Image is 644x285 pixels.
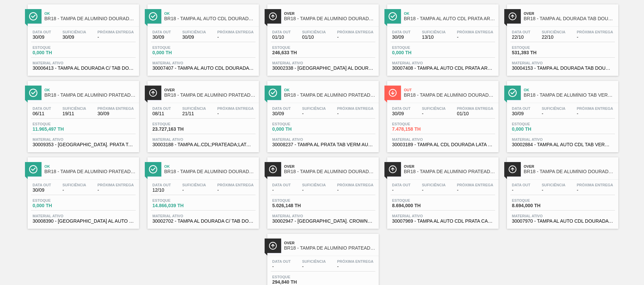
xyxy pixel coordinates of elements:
span: - [337,35,374,40]
span: Ok [164,11,256,15]
span: BR18 - TAMPA AL DOURADA TAB DOURADA CANPACK CDL [524,16,615,21]
span: 13/10 [422,35,446,40]
span: - [302,111,326,116]
span: 0,000 TH [512,127,559,132]
span: Material ativo [512,214,613,218]
span: 19/11 [62,111,86,116]
span: 30006413 - TAMPA AL DOURADA C/ TAB DOURADO ARDAGH [33,66,134,71]
span: Estoque [33,45,80,50]
span: BR18 - TAMPA DE ALUMÍNIO PRATEADA CANPACK CDL [404,169,495,174]
span: - [457,188,493,193]
span: Over [524,11,615,15]
span: 30002702 - TAMPA AL DOURADA C/ TAB DOURADO [153,219,254,224]
span: 30/09 [33,35,51,40]
span: Over [404,164,495,168]
span: Suficiência [422,30,446,34]
img: Ícone [508,165,517,173]
span: BR18 - TAMPA DE ALUMÍNIO DOURADA TAB DOURADO CROWN [284,16,375,21]
span: Estoque [392,45,439,50]
span: Suficiência [542,106,565,110]
span: Material ativo [392,214,493,218]
a: ÍconeOkBR18 - TAMPA DE ALUMÍNIO PRATEADA TAB VERM BALL CDLData out06/11Suficiência19/11Próxima En... [23,76,142,152]
a: ÍconeOverBR18 - TAMPA DE ALUMÍNIO DOURADA CANPACK CDLData out-Suficiência-Próxima Entrega-Estoque... [502,152,622,229]
span: Suficiência [62,106,86,110]
img: Ícone [388,12,397,21]
span: Data out [33,183,51,187]
span: BR18 - TAMPA DE ALUMÍNIO DOURADA BALL CDL [404,93,495,98]
span: Estoque [512,45,559,50]
span: - [577,35,613,40]
span: BR18 - TAMPA DE ALUMÍNIO PRATEADA BALL CDL [164,93,256,98]
span: Suficiência [302,259,326,263]
span: Data out [272,106,291,110]
span: Suficiência [182,30,206,34]
span: 30007970 - TAMPA AL AUTO CDL DOURADA CANPACK [512,219,613,224]
span: Data out [512,30,531,34]
span: 7.478,158 TH [392,127,439,132]
span: - [337,188,374,193]
span: - [457,35,493,40]
span: Material ativo [392,137,493,141]
span: 30003189 - TAMPA AL CDL DOURADA LATA AUTOMATICA [392,142,493,147]
span: Over [524,164,615,168]
span: 30003188 - TAMPA AL.CDL;PRATEADA;LATA-AUTOMATICA; [153,142,254,147]
span: - [272,188,291,193]
span: 0,000 TH [272,127,320,132]
span: Material ativo [33,214,134,218]
span: Próxima Entrega [337,30,374,34]
span: Próxima Entrega [337,259,374,263]
span: BR18 - TAMPA DE ALUMÍNIO DOURADA TAB DOURADO ARDAGH [45,16,136,21]
span: Over [284,164,375,168]
img: Ícone [149,165,157,173]
span: - [337,264,374,269]
span: Próxima Entrega [457,106,493,110]
span: Próxima Entrega [457,30,493,34]
span: Próxima Entrega [337,106,374,110]
span: Suficiência [302,183,326,187]
span: Ok [164,164,256,168]
span: 0,000 TH [392,50,439,55]
span: - [217,188,254,193]
span: BR18 - TAMPA DE ALUMÍNIO PRATEADA TAB VERM BALL CDL [45,93,136,98]
span: 8.694,000 TH [392,203,439,208]
span: - [302,264,326,269]
span: Ok [524,88,615,92]
img: Ícone [29,12,37,21]
img: Ícone [29,165,37,173]
span: Estoque [272,122,320,126]
span: Data out [153,30,171,34]
span: Estoque [272,275,320,279]
span: Data out [272,259,291,263]
span: Suficiência [542,183,565,187]
span: Suficiência [422,183,446,187]
span: 30/09 [98,111,134,116]
span: 12/10 [153,188,171,193]
span: 30007969 - TAMPA AL AUTO CDL PRATA CANPACK [392,219,493,224]
span: Material ativo [153,137,254,141]
span: Próxima Entrega [337,183,374,187]
span: BR18 - TAMPA DE ALUMÍNIO TAB VERMELHO CANPACK CDL [524,93,615,98]
span: - [337,111,374,116]
span: Ok [284,88,375,92]
span: 01/10 [457,111,493,116]
span: Material ativo [33,137,134,141]
img: Ícone [508,89,517,97]
a: ÍconeOkBR18 - TAMPA DE ALUMÍNIO PRATEADA TAB VERMELHO ISEData out30/09Suficiência-Próxima Entrega... [262,76,382,152]
span: 30/09 [392,35,411,40]
span: Suficiência [302,106,326,110]
span: 30/09 [272,111,291,116]
span: 0,000 TH [33,50,80,55]
span: BR18 - TAMPA DE ALUMÍNIO PRATEADA CROWN ISE [284,246,375,251]
span: Material ativo [272,137,374,141]
span: - [422,188,446,193]
span: Material ativo [512,61,613,65]
span: - [512,188,531,193]
span: 21/11 [182,111,206,116]
span: 06/11 [33,111,51,116]
span: Suficiência [542,30,565,34]
span: Próxima Entrega [98,30,134,34]
span: Estoque [153,198,200,202]
span: Suficiência [62,183,86,187]
img: Ícone [388,89,397,97]
span: Estoque [33,198,80,202]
